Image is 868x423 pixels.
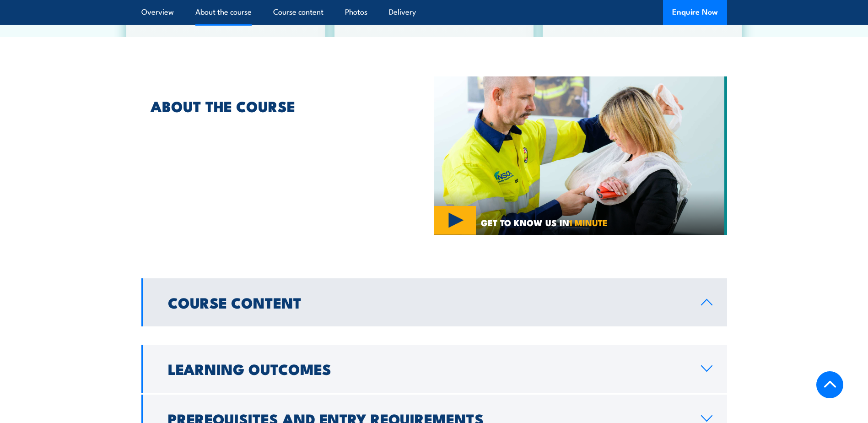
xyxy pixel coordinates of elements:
[481,218,608,227] span: GET TO KNOW US IN
[168,362,686,375] h2: Learning Outcomes
[141,345,727,393] a: Learning Outcomes
[569,216,608,229] strong: 1 MINUTE
[151,99,392,112] h2: ABOUT THE COURSE
[168,296,686,309] h2: Course Content
[434,76,727,235] img: Website Video Tile (2)
[141,278,727,326] a: Course Content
